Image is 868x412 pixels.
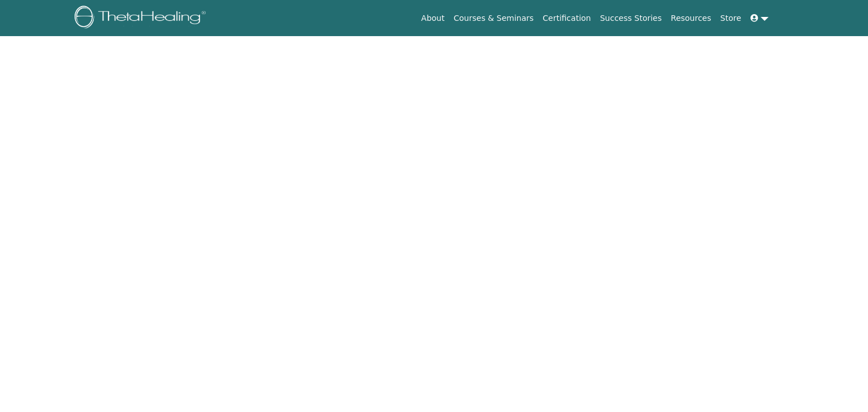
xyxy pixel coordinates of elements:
a: Certification [538,8,595,29]
a: Success Stories [596,8,666,29]
a: Resources [666,8,716,29]
a: Store [716,8,746,29]
a: About [416,8,449,29]
a: Courses & Seminars [449,8,539,29]
img: logo.png [75,6,210,31]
